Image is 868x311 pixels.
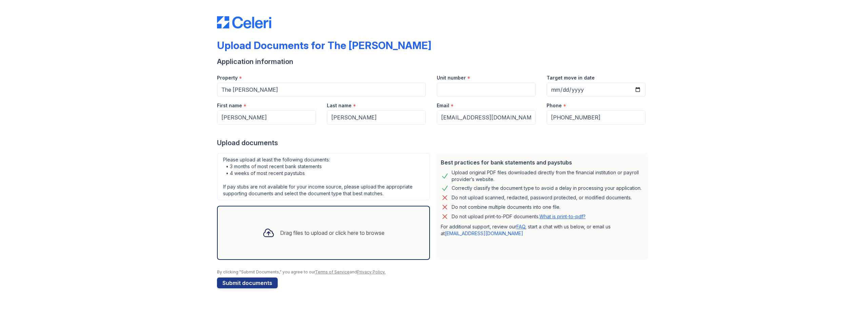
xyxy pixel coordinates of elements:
[217,74,238,81] label: Property
[452,203,560,211] div: Do not combine multiple documents into one file.
[452,213,586,220] p: Do not upload print-to-PDF documents.
[441,223,643,237] p: For additional support, review our , start a chat with us below, or email us at
[217,277,278,288] button: Submit documents
[437,102,449,109] label: Email
[539,214,586,219] a: What is print-to-pdf?
[315,269,350,274] a: Terms of Service
[280,229,384,237] div: Drag files to upload or click here to browse
[452,169,643,183] div: Upload original PDF files downloaded directly from the financial institution or payroll provider’...
[437,74,466,81] label: Unit number
[217,269,651,275] div: By clicking "Submit Documents," you agree to our and
[217,102,242,109] label: First name
[547,102,562,109] label: Phone
[547,74,595,81] label: Target move in date
[452,184,642,192] div: Correctly classify the document type to avoid a delay in processing your application.
[357,269,386,274] a: Privacy Policy.
[516,224,525,229] a: FAQ
[452,194,632,202] div: Do not upload scanned, redacted, password protected, or modified documents.
[445,230,523,236] a: [EMAIL_ADDRESS][DOMAIN_NAME]
[217,57,651,66] div: Application information
[441,158,643,166] div: Best practices for bank statements and paystubs
[217,153,430,200] div: Please upload at least the following documents: • 3 months of most recent bank statements • 4 wee...
[217,138,651,148] div: Upload documents
[327,102,352,109] label: Last name
[217,16,271,28] img: CE_Logo_Blue-a8612792a0a2168367f1c8372b55b34899dd931a85d93a1a3d3e32e68fde9ad4.png
[217,39,431,51] div: Upload Documents for The [PERSON_NAME]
